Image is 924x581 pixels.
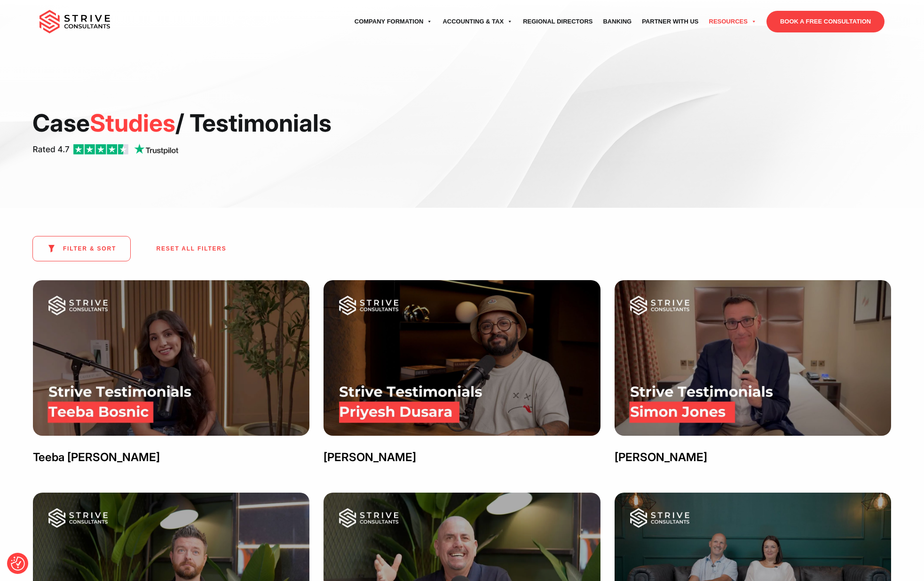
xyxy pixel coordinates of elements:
h1: Case / Testimonials [32,108,402,138]
button: Consent Preferences [11,557,25,571]
img: main-logo.svg [39,10,110,33]
a: Regional Directors [518,8,598,35]
span: FILTER & SORT [63,245,116,252]
a: [PERSON_NAME] [324,450,416,464]
a: Teeba [PERSON_NAME] [33,450,160,464]
a: BOOK A FREE CONSULTATION [766,11,885,32]
span: Studies [90,109,175,137]
a: Company Formation [349,8,438,35]
button: FILTER & SORT [32,236,131,261]
a: [PERSON_NAME] [615,450,707,464]
img: Revisit consent button [11,557,25,571]
button: RESET ALL FILTERS [142,237,241,260]
a: Accounting & Tax [437,8,518,35]
a: Banking [598,8,637,35]
a: Resources [704,8,762,35]
a: Partner with Us [637,8,703,35]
